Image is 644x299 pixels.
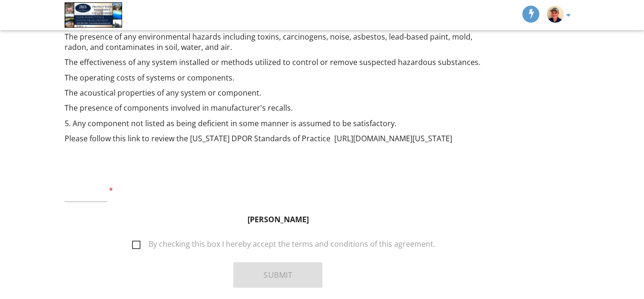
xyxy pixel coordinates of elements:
img: headshot.png [547,6,564,23]
img: JBIS Home Inspection [65,2,123,28]
p: The presence of any environmental hazards including toxins, carcinogens, noise, asbestos, lead-ba... [65,32,492,53]
p: The effectiveness of any system installed or methods utilized to control or remove suspected haza... [65,57,492,67]
p: The presence of components involved in manufacturer's recalls. [65,103,492,113]
p: The operating costs of systems or components. [65,73,492,83]
p: 5. Any component not listed as being deficient in some manner is assumed to be satisfactory. [65,118,492,129]
p: Please follow this link to review the [US_STATE] DPOR Standards of Practice [URL][DOMAIN_NAME][US... [65,133,492,144]
p: The acoustical properties of any system or component. [65,88,492,98]
strong: [PERSON_NAME] [248,214,309,225]
label: By checking this box I hereby accept the terms and conditions of this agreement. [132,240,435,251]
button: Submit [233,262,322,288]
